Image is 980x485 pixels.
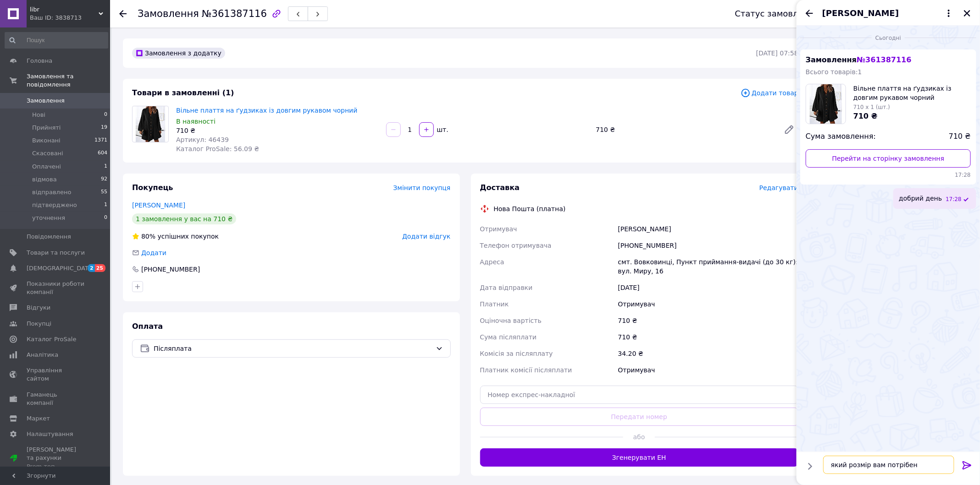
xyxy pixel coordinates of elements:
[780,120,798,139] a: Редагувати
[402,233,450,240] span: Додати відгук
[5,32,108,49] input: Пошук
[132,232,219,241] div: успішних покупок
[141,233,155,240] span: 80%
[853,84,971,102] span: Вільне плаття на ґудзиках із довгим рукавом чорний
[480,386,799,404] input: Номер експрес-накладної
[27,72,110,89] span: Замовлення та повідомлення
[946,196,962,203] span: 17:28 12.09.2025
[27,463,85,471] div: Prom топ
[176,107,357,114] a: Вільне плаття на ґудзиках із довгим рукавом чорний
[104,111,107,119] span: 0
[27,264,94,272] span: [DEMOGRAPHIC_DATA]
[132,183,173,192] span: Покупець
[480,333,537,341] span: Сума післяплати
[756,49,798,57] time: [DATE] 07:58
[32,149,63,158] span: Скасовані
[32,201,77,209] span: підтверджено
[132,213,236,224] div: 1 замовлення у вас на 710 ₴
[804,460,816,472] button: Показати кнопки
[623,432,655,441] span: або
[104,163,107,171] span: 1
[27,430,73,438] span: Налаштування
[176,126,379,135] div: 710 ₴
[132,202,185,209] a: [PERSON_NAME]
[27,414,50,423] span: Маркет
[27,304,50,312] span: Відгуки
[30,14,110,22] div: Ваш ID: 3838713
[94,136,107,145] span: 1371
[735,9,819,18] div: Статус замовлення
[119,9,127,18] div: Повернутися назад
[393,184,451,191] span: Змінити покупця
[810,84,842,124] img: 6805982979_w100_h100_svobodnoe-plate-na.jpg
[136,106,165,142] img: Вільне плаття на ґудзиках із довгим рукавом чорний
[27,57,52,65] span: Головна
[435,125,449,134] div: шт.
[27,97,65,105] span: Замовлення
[853,104,890,110] span: 710 x 1 (шт.)
[27,335,76,343] span: Каталог ProSale
[480,183,520,192] span: Доставка
[32,188,71,196] span: відправлено
[857,55,911,64] span: № 361387116
[822,7,954,19] button: [PERSON_NAME]
[32,136,61,145] span: Виконані
[132,322,163,331] span: Оплата
[804,8,815,19] button: Назад
[853,112,878,120] span: 710 ₴
[480,300,509,308] span: Платник
[27,280,85,296] span: Показники роботи компанії
[480,448,799,467] button: Згенерувати ЕН
[616,221,800,237] div: [PERSON_NAME]
[98,149,107,158] span: 604
[480,242,552,249] span: Телефон отримувача
[806,131,876,142] span: Сума замовлення:
[616,296,800,312] div: Отримувач
[480,317,542,324] span: Оціночна вартість
[616,237,800,254] div: [PHONE_NUMBER]
[27,320,51,328] span: Покупці
[101,124,107,132] span: 19
[823,456,954,474] textarea: який розмір вам потрібен
[616,279,800,296] div: [DATE]
[492,204,568,213] div: Нова Пошта (платна)
[806,55,912,64] span: Замовлення
[741,88,798,98] span: Додати товар
[872,34,905,42] span: Сьогодні
[176,145,259,153] span: Каталог ProSale: 56.09 ₴
[616,345,800,362] div: 34.20 ₴
[176,136,229,143] span: Артикул: 46439
[141,249,166,256] span: Додати
[95,264,105,272] span: 25
[480,366,572,374] span: Платник комісії післяплати
[101,188,107,196] span: 55
[101,175,107,184] span: 92
[32,163,61,171] span: Оплачені
[27,249,85,257] span: Товари та послуги
[592,123,776,136] div: 710 ₴
[140,265,201,274] div: [PHONE_NUMBER]
[759,184,798,191] span: Редагувати
[132,88,234,97] span: Товари в замовленні (1)
[154,343,432,354] span: Післяплата
[822,7,899,19] span: [PERSON_NAME]
[616,254,800,279] div: смт. Вовковинці, Пункт приймання-видачі (до 30 кг): вул. Миру, 16
[27,351,58,359] span: Аналітика
[32,111,45,119] span: Нові
[480,258,504,266] span: Адреса
[132,48,225,59] div: Замовлення з додатку
[30,5,99,14] span: libr
[88,264,95,272] span: 2
[800,33,976,42] div: 12.09.2025
[480,284,533,291] span: Дата відправки
[949,131,971,142] span: 710 ₴
[27,391,85,407] span: Гаманець компанії
[176,118,216,125] span: В наявності
[27,233,71,241] span: Повідомлення
[32,124,61,132] span: Прийняті
[480,350,553,357] span: Комісія за післяплату
[806,171,971,179] span: 17:28 12.09.2025
[962,8,973,19] button: Закрити
[616,312,800,329] div: 710 ₴
[104,201,107,209] span: 1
